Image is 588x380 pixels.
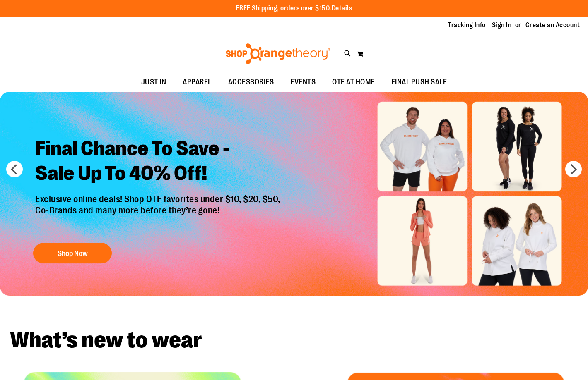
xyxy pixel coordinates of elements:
[224,43,332,64] img: Shop Orangetheory
[525,21,580,30] a: Create an Account
[29,130,289,194] h2: Final Chance To Save - Sale Up To 40% Off!
[565,161,582,177] button: next
[332,73,375,91] span: OTF AT HOME
[183,73,212,91] span: APPAREL
[290,73,316,91] span: EVENTS
[33,243,112,263] button: Shop Now
[332,5,352,12] a: Details
[10,329,578,351] h2: What’s new to wear
[29,194,289,234] p: Exclusive online deals! Shop OTF favorites under $10, $20, $50, Co-Brands and many more before th...
[236,4,352,13] p: FREE Shipping, orders over $150.
[29,130,289,268] a: Final Chance To Save -Sale Up To 40% Off! Exclusive online deals! Shop OTF favorites under $10, $...
[492,21,512,30] a: Sign In
[448,21,486,30] a: Tracking Info
[6,161,23,177] button: prev
[141,73,166,91] span: JUST IN
[228,73,274,91] span: ACCESSORIES
[391,73,447,91] span: FINAL PUSH SALE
